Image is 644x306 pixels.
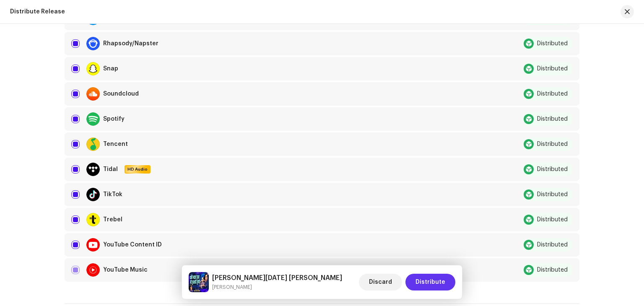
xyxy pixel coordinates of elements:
[189,272,209,292] img: 0f1263ed-db2c-4b33-afda-ea505b5cccf5
[537,267,568,273] div: Distributed
[359,274,402,290] button: Discard
[212,283,342,291] small: Dhani Maza Raja Mi Rajachi Rani
[537,66,568,72] div: Distributed
[415,274,445,290] span: Distribute
[125,166,150,172] span: HD Audio
[405,274,455,290] button: Distribute
[212,273,342,283] h5: Dhani Maza Raja Mi Rajachi Rani
[103,192,122,197] div: TikTok
[103,66,118,72] div: Snap
[10,8,65,15] div: Distribute Release
[103,242,162,248] div: YouTube Content ID
[537,242,568,248] div: Distributed
[369,274,392,290] span: Discard
[537,91,568,97] div: Distributed
[103,116,125,122] div: Spotify
[537,116,568,122] div: Distributed
[537,192,568,197] div: Distributed
[537,141,568,147] div: Distributed
[537,166,568,172] div: Distributed
[103,166,118,172] div: Tidal
[103,141,128,147] div: Tencent
[103,91,139,97] div: Soundcloud
[537,217,568,223] div: Distributed
[103,217,122,223] div: Trebel
[103,267,148,273] div: YouTube Music
[537,41,568,47] div: Distributed
[103,41,158,47] div: Rhapsody/Napster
